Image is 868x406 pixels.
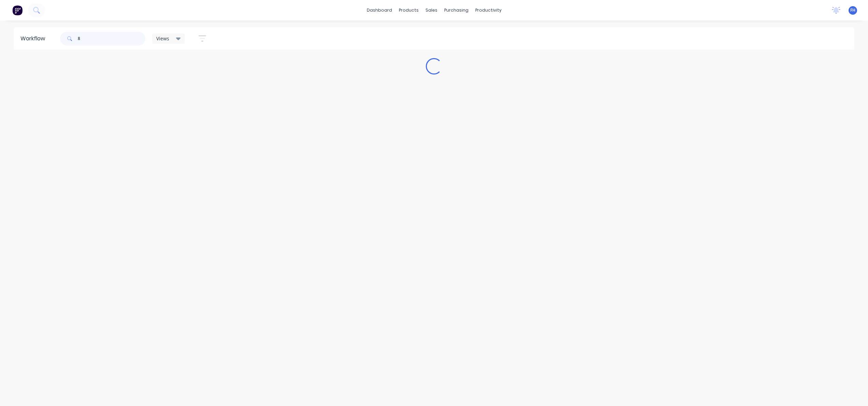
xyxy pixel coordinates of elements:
div: productivity [472,5,505,15]
a: dashboard [363,5,395,15]
div: sales [422,5,441,15]
div: products [395,5,422,15]
input: Search for orders... [78,32,145,45]
div: Workflow [20,35,48,43]
div: purchasing [441,5,472,15]
span: FH [850,7,855,13]
img: Factory [12,5,23,15]
span: Views [156,35,169,42]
